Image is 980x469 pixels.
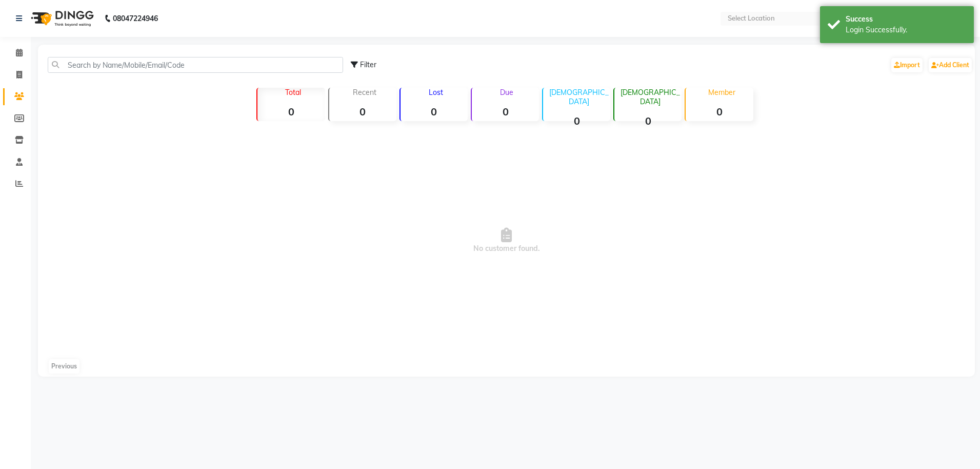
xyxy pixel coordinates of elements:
div: Select Location [728,13,775,24]
div: Success [846,14,966,25]
div: Login Successfully. [846,25,966,35]
a: Import [891,58,923,72]
span: Filter [360,60,376,69]
p: [DEMOGRAPHIC_DATA] [618,88,682,106]
p: Total [262,88,325,97]
p: Lost [405,88,468,97]
p: Member [690,88,753,97]
p: Due [474,88,539,97]
b: 08047224946 [113,4,158,33]
p: [DEMOGRAPHIC_DATA] [547,88,610,106]
strong: 0 [257,105,325,118]
strong: 0 [614,114,682,127]
a: Add Client [929,58,972,72]
strong: 0 [686,105,753,118]
strong: 0 [472,105,539,118]
span: No customer found. [38,125,975,356]
img: logo [26,4,96,33]
strong: 0 [543,114,610,127]
p: Recent [333,88,396,97]
strong: 0 [329,105,396,118]
strong: 0 [401,105,468,118]
input: Search by Name/Mobile/Email/Code [48,57,343,73]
